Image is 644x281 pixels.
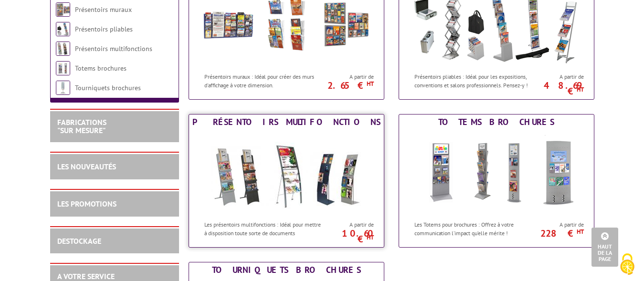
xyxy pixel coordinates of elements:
a: LES NOUVEAUTÉS [57,162,116,171]
a: FABRICATIONS"Sur Mesure" [57,117,106,135]
h2: A votre service [57,272,172,281]
img: Présentoirs multifonctions [56,42,70,56]
div: Présentoirs multifonctions [191,117,381,127]
p: 228 € [530,230,584,236]
p: Les Totems pour brochures : Offrez à votre communication l’impact qu’elle mérite ! [414,220,533,237]
span: A partir de [535,73,584,81]
p: 10.60 € [320,230,374,242]
p: 2.65 € [320,83,374,88]
img: Cookies (fenêtre modale) [615,252,639,276]
img: Totems brochures [408,130,585,216]
a: LES PROMOTIONS [57,199,116,208]
img: Totems brochures [56,61,70,75]
p: Les présentoirs multifonctions : Idéal pour mettre à disposition toute sorte de documents [204,220,323,237]
a: Présentoirs multifonctions Présentoirs multifonctions Les présentoirs multifonctions : Idéal pour... [189,114,384,248]
a: Présentoirs muraux [75,5,132,14]
span: A partir de [325,73,374,81]
a: Tourniquets brochures [75,83,141,92]
a: Totems brochures Totems brochures Les Totems pour brochures : Offrez à votre communication l’impa... [399,114,594,248]
sup: HT [367,80,374,88]
a: Présentoirs pliables [75,25,133,33]
img: Présentoirs muraux [56,2,70,17]
a: Haut de la page [591,228,618,267]
p: Présentoirs pliables : Idéal pour les expositions, conventions et salons professionnels. Pensez-y ! [414,73,533,89]
sup: HT [577,228,584,236]
div: Tourniquets brochures [191,265,381,275]
img: Tourniquets brochures [56,81,70,95]
img: Présentoirs pliables [56,22,70,36]
p: Présentoirs muraux : Idéal pour créer des murs d'affichage à votre dimension. [204,73,323,89]
span: A partir de [325,221,374,229]
a: Présentoirs multifonctions [75,44,152,53]
sup: HT [367,233,374,241]
a: DESTOCKAGE [57,236,101,246]
button: Cookies (fenêtre modale) [611,249,644,281]
div: Totems brochures [401,117,591,127]
img: Présentoirs multifonctions [198,130,375,216]
sup: HT [577,85,584,94]
a: Totems brochures [75,64,127,73]
p: 48.69 € [530,83,584,94]
span: A partir de [535,221,584,229]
